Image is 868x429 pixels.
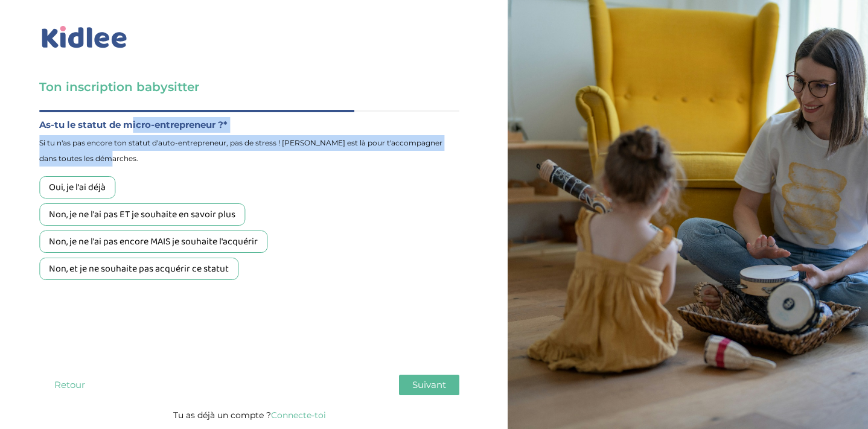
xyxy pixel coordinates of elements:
div: Non, je ne l'ai pas ET je souhaite en savoir plus [39,203,245,226]
span: Si tu n'as pas encore ton statut d'auto-entrepreneur, pas de stress ! [PERSON_NAME] est là pour t... [39,135,459,167]
button: Suivant [399,375,459,395]
div: Oui, je l'ai déjà [39,176,115,199]
label: As-tu le statut de micro-entrepreneur ?* [39,117,459,133]
div: Non, et je ne souhaite pas acquérir ce statut [39,258,238,280]
img: logo_kidlee_bleu [39,24,130,51]
div: Non, je ne l'ai pas encore MAIS je souhaite l'acquérir [39,230,267,253]
p: Tu as déjà un compte ? [39,407,459,423]
h3: Ton inscription babysitter [39,78,459,95]
span: Suivant [412,379,446,390]
a: Connecte-toi [271,410,326,421]
button: Retour [39,375,100,395]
